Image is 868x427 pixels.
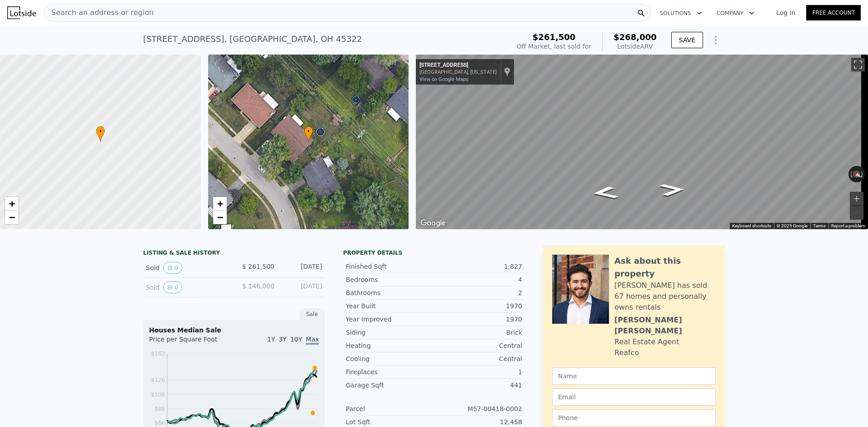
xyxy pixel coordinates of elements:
span: $261,500 [533,32,576,42]
button: Keyboard shortcuts [732,223,771,229]
span: − [9,211,15,223]
div: 12,458 [434,417,522,427]
span: • [304,127,313,136]
span: + [217,198,223,209]
tspan: $86 [155,406,165,412]
div: Map [416,55,868,229]
span: $ 146,000 [242,282,274,290]
span: © 2025 Google [777,223,808,228]
div: [PERSON_NAME] has sold 67 homes and personally owns rentals [614,280,716,313]
div: • [96,126,105,142]
span: 3Y [279,336,286,343]
div: 1 [434,367,522,377]
div: M57-00418-0002 [434,404,522,413]
a: Zoom in [5,197,19,211]
div: Property details [343,249,525,256]
a: View on Google Maps [419,76,469,82]
div: 441 [434,381,522,390]
span: Max [306,336,319,345]
a: Zoom in [213,197,227,211]
input: Phone [552,409,716,427]
div: [PERSON_NAME] [PERSON_NAME] [614,315,716,337]
div: Ask about this property [614,255,716,280]
div: [DATE] [282,281,322,293]
button: SAVE [671,32,703,48]
path: Go Northwest, Merrywood Dr [580,183,630,202]
div: Fireplaces [346,367,434,377]
a: Zoom out [5,211,19,224]
tspan: $126 [151,377,165,383]
div: Lot Sqft [346,417,434,427]
div: Price per Square Foot [149,335,234,349]
a: Show location on map [504,67,510,77]
a: Free Account [806,5,861,20]
div: LISTING & SALE HISTORY [143,249,325,258]
button: Reset the view [848,166,865,181]
div: Year Built [346,301,434,311]
div: 4 [434,275,522,284]
div: Off Market, last sold for [517,42,591,51]
a: Zoom out [213,211,227,224]
div: 2 [434,288,522,297]
button: View historical data [163,281,182,293]
button: Company [709,5,762,21]
div: Central [434,354,522,363]
span: − [217,211,223,223]
button: Toggle fullscreen view [851,58,865,71]
button: Zoom out [850,206,863,220]
div: Sale [299,308,325,320]
tspan: $163 [151,351,165,357]
div: • [304,126,313,142]
div: Finished Sqft [346,262,434,271]
div: Bedrooms [346,275,434,284]
div: Lotside ARV [614,42,657,51]
div: Street View [416,55,868,229]
button: Rotate counterclockwise [848,166,853,182]
button: Rotate clockwise [860,166,865,182]
button: Solutions [653,5,709,21]
button: Show Options [707,31,725,49]
input: Email [552,388,716,406]
div: [GEOGRAPHIC_DATA], [US_STATE] [419,69,497,75]
span: 10Y [290,336,302,343]
div: 1970 [434,315,522,324]
a: Open this area in Google Maps (opens a new window) [418,217,448,229]
div: [DATE] [282,262,322,274]
div: Real Estate Agent [614,337,679,347]
div: Sold [146,281,227,293]
img: Google [418,217,448,229]
div: Brick [434,328,522,337]
div: Central [434,341,522,350]
div: 1970 [434,301,522,311]
a: Terms (opens in new tab) [813,223,826,228]
div: Siding [346,328,434,337]
img: Lotside [7,6,36,19]
a: Report a problem [831,223,865,228]
div: Sold [146,262,227,274]
span: 1Y [267,336,275,343]
div: Garage Sqft [346,381,434,390]
div: Cooling [346,354,434,363]
div: Parcel [346,404,434,413]
div: Heating [346,341,434,350]
tspan: $106 [151,392,165,398]
span: $ 261,500 [242,263,274,270]
span: + [9,198,15,209]
div: Bathrooms [346,288,434,297]
button: Zoom in [850,192,863,206]
span: $268,000 [614,32,657,42]
div: Reafco [614,347,639,358]
div: [STREET_ADDRESS] [419,62,497,69]
div: Year Improved [346,315,434,324]
div: 1,827 [434,262,522,271]
path: Go Southeast, Merrywood Dr [649,181,696,199]
span: • [96,127,105,136]
tspan: $66 [155,420,165,426]
input: Name [552,367,716,385]
div: Houses Median Sale [149,326,319,335]
button: View historical data [163,262,182,274]
span: Search an address or region [44,7,154,18]
div: [STREET_ADDRESS] , [GEOGRAPHIC_DATA] , OH 45322 [143,33,362,45]
a: Log In [765,8,806,17]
